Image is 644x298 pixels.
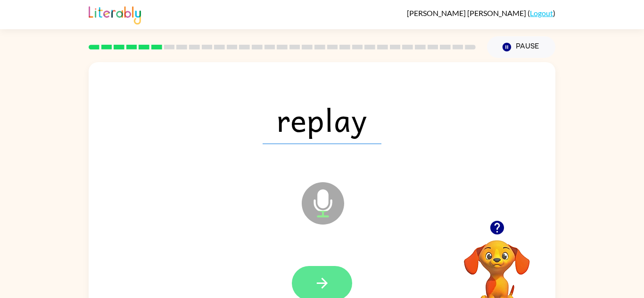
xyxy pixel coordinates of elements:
[407,8,555,17] div: ( )
[487,36,555,58] button: Pause
[407,8,528,17] span: [PERSON_NAME] [PERSON_NAME]
[263,95,381,144] span: replay
[89,4,141,24] img: Literably
[530,8,553,17] a: Logout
